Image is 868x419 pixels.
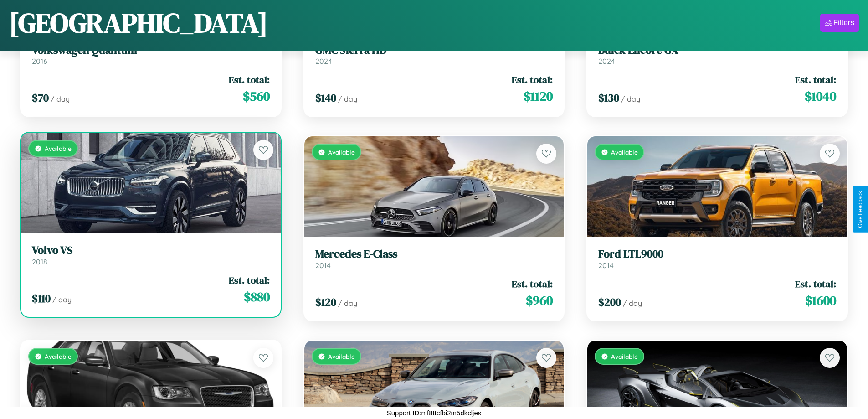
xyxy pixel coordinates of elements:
[338,299,357,308] span: / day
[857,191,863,228] div: Give Feedback
[32,57,47,66] span: 2016
[805,87,836,105] span: $ 1040
[32,44,270,66] a: Volkswagen Quantum2016
[45,145,72,152] span: Available
[820,14,859,32] button: Filters
[598,90,619,105] span: $ 130
[32,257,47,266] span: 2018
[598,44,836,66] a: Buick Encore GX2024
[315,44,553,66] a: GMC Sierra HD2024
[45,352,72,360] span: Available
[524,87,553,105] span: $ 1120
[315,248,553,261] h3: Mercedes E-Class
[795,277,836,290] span: Est. total:
[32,244,270,257] h3: Volvo VS
[338,94,357,103] span: / day
[32,244,270,266] a: Volvo VS2018
[611,148,638,156] span: Available
[387,407,482,419] p: Support ID: mf8ttcfbi2m5dkcljes
[229,274,270,287] span: Est. total:
[52,295,72,304] span: / day
[315,295,336,310] span: $ 120
[598,295,621,310] span: $ 200
[9,4,268,41] h1: [GEOGRAPHIC_DATA]
[598,248,836,270] a: Ford LTL90002014
[229,73,270,86] span: Est. total:
[244,288,270,306] span: $ 880
[328,352,355,360] span: Available
[328,148,355,156] span: Available
[598,57,615,66] span: 2024
[512,73,553,86] span: Est. total:
[621,94,640,103] span: / day
[833,18,854,27] div: Filters
[315,261,331,270] span: 2014
[315,248,553,270] a: Mercedes E-Class2014
[32,291,51,306] span: $ 110
[623,299,642,308] span: / day
[611,352,638,360] span: Available
[315,57,332,66] span: 2024
[598,248,836,261] h3: Ford LTL9000
[315,90,336,105] span: $ 140
[51,94,70,103] span: / day
[795,73,836,86] span: Est. total:
[526,291,553,310] span: $ 960
[243,87,270,105] span: $ 560
[512,277,553,290] span: Est. total:
[805,291,836,310] span: $ 1600
[32,90,49,105] span: $ 70
[598,261,614,270] span: 2014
